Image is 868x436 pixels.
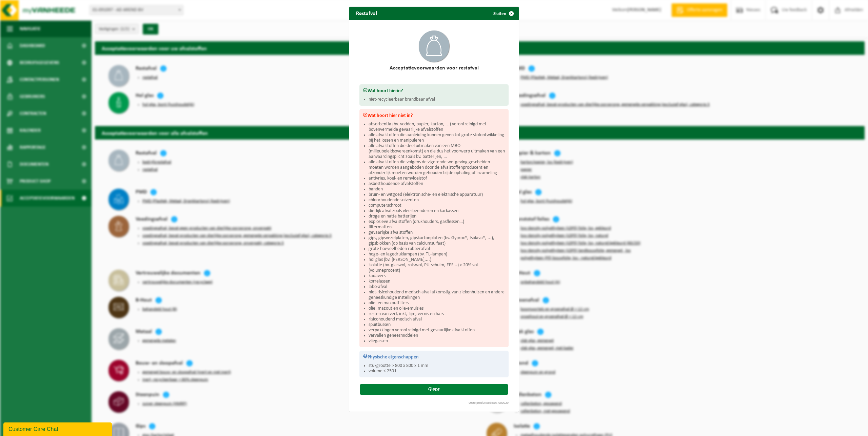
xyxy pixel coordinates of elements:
[369,311,505,317] li: resten van verf, inkt, lijm, vernis en hars
[369,225,505,230] li: filtermatten
[360,384,508,395] a: PDF
[3,421,113,436] iframe: chat widget
[369,252,505,257] li: hoge- en lagedruklampen (bv. TL-lampen)
[369,214,505,219] li: droge en natte batterijen
[369,279,505,284] li: korrelassen
[359,65,509,71] h2: Acceptatievoorwaarden voor restafval
[369,273,505,279] li: kadavers
[488,7,518,20] button: Sluiten
[349,7,384,20] h2: Restafval
[369,338,505,344] li: vliegassen
[369,198,505,203] li: chloorhoudende solventen
[369,132,505,143] li: alle afvalstoffen die aanleiding kunnen geven tot grote stofontwikkeling bij het lossen en manipu...
[369,122,505,132] li: absorbentia (bv. vodden, papier, karton, ...) verontreinigd met bovenvermelde gevaarlijke afvalst...
[369,176,505,181] li: antivries, koel- en remvloeistof
[369,230,505,235] li: gevaarlijke afvalstoffen
[369,317,505,322] li: risicohoudend medisch afval
[369,322,505,328] li: spuitbussen
[369,284,505,290] li: labo-afval
[369,300,505,306] li: olie- en mazoutfilters
[356,401,512,405] div: Onze productcode:04-000029
[369,181,505,187] li: asbesthoudende afvalstoffen
[369,328,505,333] li: verpakkingen verontreinigd met gevaarlijke afvalstoffen
[369,306,505,311] li: olie, mazout en olie-emulsies
[369,160,505,176] li: alle afvalstoffen die volgens de vigerende wetgeving gescheiden moeten worden aangeboden door de ...
[369,235,505,246] li: gips, gipsvezelplaten, gipskartonplaten (bv. Gyproc®, Isolava®, ...), gipsblokken (op basis van c...
[363,88,505,94] h3: Wat hoort hierin?
[363,354,505,360] h3: Physische eigenschappen
[369,192,505,198] li: bruin- en witgoed (elektronische- en elektrische apparatuur)
[369,219,505,225] li: explosieve afvalstoffen (drukhouders, gasflessen…)
[369,246,505,252] li: grote hoeveelheden rubberafval
[369,187,505,192] li: banden
[369,263,505,273] li: isolatie (bv. glaswol, rotswol, PU-schuim, EPS...) > 20% vol (volumeprocent)
[369,333,505,338] li: vervallen geneesmiddelen
[369,97,505,102] li: niet-recycleerbaar brandbaar afval
[369,363,505,369] li: stukgrootte > 800 x 800 x 1 mm
[369,369,505,374] li: volume < 250 l
[369,208,505,214] li: dierlijk afval zoals vleesbeenderen en karkassen
[369,257,505,263] li: hol glas (bv. [PERSON_NAME],...)
[369,203,505,208] li: computerschroot
[369,290,505,300] li: niet-risicohoudend medisch afval afkomstig van ziekenhuizen en andere geneeskundige instellingen
[369,143,505,160] li: alle afvalstoffen die deel uitmaken van een MBO (milieubeleidsovereenkomst) en die dus het voorwe...
[363,112,505,118] h3: Wat hoort hier niet in?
